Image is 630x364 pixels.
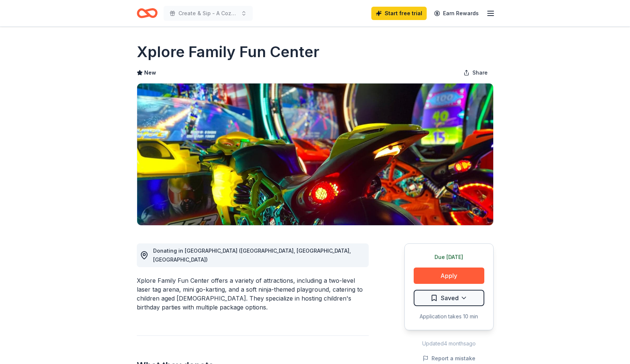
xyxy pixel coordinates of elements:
[144,68,156,77] span: New
[137,83,493,225] img: Image for Xplore Family Fun Center
[414,268,484,284] button: Apply
[414,253,484,262] div: Due [DATE]
[414,312,484,321] div: Application takes 10 min
[404,339,494,348] div: Updated 4 months ago
[423,354,475,363] button: Report a mistake
[441,293,459,303] span: Saved
[458,65,494,80] button: Share
[153,247,351,263] span: Donating in [GEOGRAPHIC_DATA] ([GEOGRAPHIC_DATA], [GEOGRAPHIC_DATA], [GEOGRAPHIC_DATA])
[137,42,319,62] h1: Xplore Family Fun Center
[137,276,369,312] div: Xplore Family Fun Center offers a variety of attractions, including a two-level laser tag arena, ...
[414,290,484,306] button: Saved
[164,6,253,21] button: Create & Sip - A Cozy Cafe Experience
[430,7,483,20] a: Earn Rewards
[472,68,488,77] span: Share
[178,9,238,18] span: Create & Sip - A Cozy Cafe Experience
[137,4,158,22] a: Home
[371,7,427,20] a: Start free trial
